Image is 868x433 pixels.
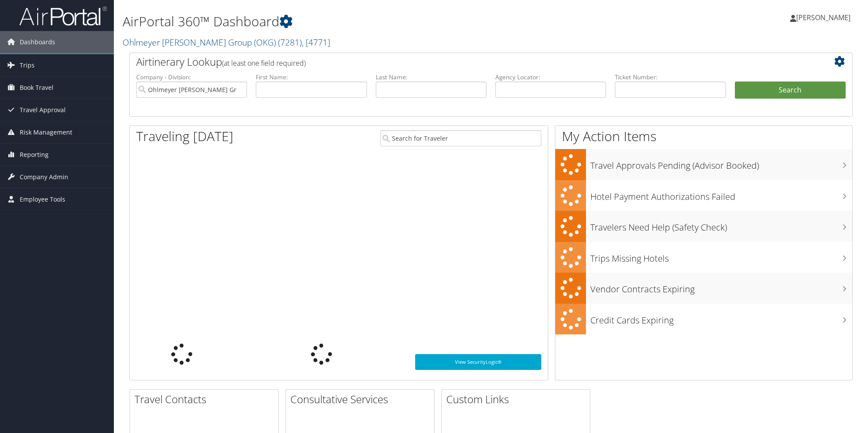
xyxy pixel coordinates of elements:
[590,310,852,327] h3: Credit Cards Expiring
[555,304,852,335] a: Credit Cards Expiring
[380,130,541,146] input: Search for Traveler
[222,58,306,68] span: (at least one field required)
[20,54,35,76] span: Trips
[20,77,53,99] span: Book Travel
[735,82,846,99] button: Search
[19,6,107,26] img: airportal-logo.png
[615,73,726,82] label: Ticket Number:
[20,31,55,53] span: Dashboards
[790,4,859,31] a: [PERSON_NAME]
[555,149,852,180] a: Travel Approvals Pending (Advisor Booked)
[20,144,49,166] span: Reporting
[796,13,850,22] span: [PERSON_NAME]
[20,166,68,188] span: Company Admin
[555,127,852,146] h1: My Action Items
[590,248,852,265] h3: Trips Missing Hotels
[134,392,278,407] h2: Travel Contacts
[256,73,367,82] label: First Name:
[555,273,852,304] a: Vendor Contracts Expiring
[290,392,434,407] h2: Consultative Services
[136,54,786,69] h2: Airtinerary Lookup
[555,211,852,242] a: Travelers Need Help (Safety Check)
[123,36,330,48] a: Ohlmeyer [PERSON_NAME] Group (OKG)
[123,12,614,31] h1: AirPortal 360™ Dashboard
[415,354,541,370] a: View SecurityLogic®
[278,36,302,48] span: ( 7281 )
[495,73,606,82] label: Agency Locator:
[555,180,852,211] a: Hotel Payment Authorizations Failed
[555,242,852,273] a: Trips Missing Hotels
[20,188,65,210] span: Employee Tools
[590,155,852,172] h3: Travel Approvals Pending (Advisor Booked)
[590,186,852,203] h3: Hotel Payment Authorizations Failed
[20,99,66,121] span: Travel Approval
[20,121,72,143] span: Risk Management
[446,392,590,407] h2: Custom Links
[590,217,852,234] h3: Travelers Need Help (Safety Check)
[590,279,852,295] h3: Vendor Contracts Expiring
[136,127,233,146] h1: Traveling [DATE]
[136,73,247,82] label: Company - Division:
[376,73,487,82] label: Last Name:
[302,36,330,48] span: , [ 4771 ]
